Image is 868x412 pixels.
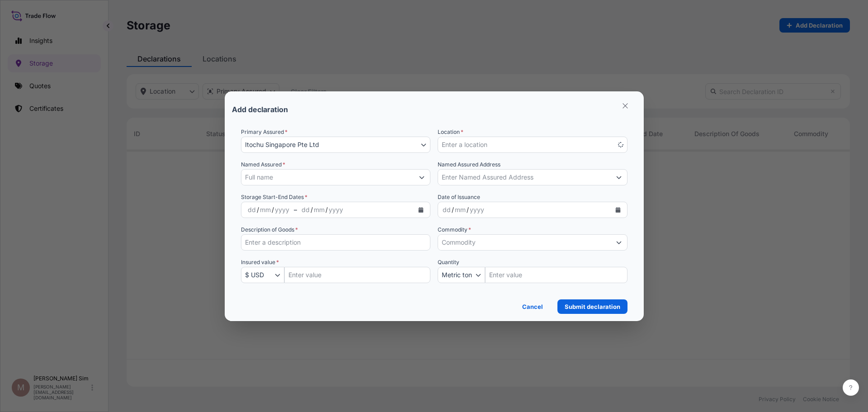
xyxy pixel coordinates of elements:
[241,169,414,185] input: Full name
[257,204,259,215] div: /
[452,204,454,215] div: /
[454,204,467,215] div: month,
[301,204,311,215] div: Storage Date Range
[245,140,319,149] span: Itochu Singapore Pte Ltd
[438,169,611,185] input: Enter Named Assured Address
[241,193,307,202] span: Storage Start-End Dates
[438,137,627,153] button: Select Location
[241,267,284,283] button: $ USD
[469,204,485,215] div: year,
[442,270,472,279] span: Metric ton
[442,140,487,149] span: Enter a location
[241,202,431,218] div: Storage Date Range
[232,106,288,113] p: Add declaration
[438,128,463,137] span: Location
[438,234,611,251] input: Commodity
[438,193,480,202] span: Date of Issuance
[274,204,290,215] div: Storage Date Range
[467,204,469,215] div: /
[565,302,620,311] p: Submit declaration
[485,267,627,283] input: Quantity Amount
[414,169,430,185] button: Show suggestions
[241,225,298,234] label: Description of Goods
[241,160,285,169] label: Named Assured
[294,205,297,214] span: –
[313,204,325,215] div: Storage Date Range
[241,137,431,153] button: Itochu Singapore Pte Ltd
[611,169,627,185] button: Show suggestions
[515,299,550,314] a: Cancel
[438,225,471,234] label: Commodity
[272,204,274,215] div: /
[611,203,625,217] button: Calendar
[241,234,431,251] input: Enter a description
[438,258,459,267] span: Quantity
[247,204,257,215] div: Storage Date Range
[611,234,627,251] button: Show suggestions
[442,204,452,215] div: day,
[325,204,328,215] div: /
[414,203,428,217] button: Storage Date Range
[438,267,485,283] button: Quantity Unit
[284,267,431,283] input: Insured Value Amount
[259,204,272,215] div: Storage Date Range
[522,302,543,311] p: Cancel
[241,258,279,267] span: Insured value
[241,128,288,137] span: Primary Assured
[557,299,627,314] button: Submit declaration
[328,204,344,215] div: Storage Date Range
[311,204,313,215] div: /
[438,160,500,169] label: Named Assured Address
[245,270,264,279] span: $ USD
